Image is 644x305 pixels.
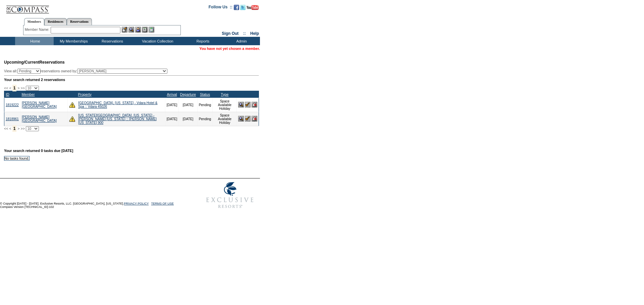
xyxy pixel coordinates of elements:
[222,31,238,36] a: Sign Out
[131,37,183,45] td: Vacation Collection
[213,112,237,126] td: Space Available Holiday
[221,37,260,45] td: Admin
[142,27,148,32] img: Reservations
[179,112,197,126] td: [DATE]
[67,18,92,25] a: Reservations
[17,127,19,131] span: >
[24,18,45,25] a: Members
[197,98,213,112] td: Pending
[240,5,246,10] img: Follow us on Twitter
[12,85,17,91] span: 1
[180,92,196,96] a: Departure
[247,7,259,11] a: Subscribe to our YouTube Channel
[247,5,259,10] img: Subscribe to our YouTube Channel
[12,125,17,132] span: 1
[69,116,75,122] img: There are insufficient days and/or tokens to cover this reservation
[20,86,24,90] span: >>
[22,115,57,123] a: [PERSON_NAME][GEOGRAPHIC_DATA]
[183,37,221,45] td: Reports
[4,60,39,65] span: Upcoming/Current
[221,92,228,96] a: Type
[209,4,232,12] td: Follow Us ::
[200,47,260,51] span: You have not yet chosen a member.
[44,18,67,25] a: Residences
[6,92,9,96] a: ID
[167,92,177,96] a: Arrival
[234,5,239,10] img: Become our fan on Facebook
[122,27,127,32] img: b_edit.gif
[200,178,260,212] img: Exclusive Resorts
[78,101,158,108] a: [GEOGRAPHIC_DATA], [US_STATE] - Vdara Hotel & Spa :: Vdara 45026
[151,202,174,205] a: TERMS OF USE
[4,156,30,160] td: No tasks found.
[165,98,178,112] td: [DATE]
[6,117,19,121] a: 1818961
[15,37,54,45] td: Home
[25,27,51,32] div: Member Name:
[250,31,259,36] a: Help
[4,78,259,82] div: Your search returned 2 reservations
[200,92,210,96] a: Status
[92,37,131,45] td: Reservations
[6,103,19,107] a: 1819222
[78,92,91,96] a: Property
[4,86,8,90] span: <<
[234,7,239,11] a: Become our fan on Facebook
[124,202,149,205] a: PRIVACY POLICY
[54,37,92,45] td: My Memberships
[238,116,244,122] img: View Reservation
[78,113,157,125] a: [US_STATE][GEOGRAPHIC_DATA], [US_STATE] - [PERSON_NAME] [US_STATE] :: [PERSON_NAME] [US_STATE] 900
[245,116,251,122] img: Confirm Reservation
[4,149,261,156] div: Your search returned 0 tasks due [DATE]
[243,31,246,36] span: ::
[252,102,257,107] img: Cancel Reservation
[238,102,244,107] img: View Reservation
[20,127,24,131] span: >>
[179,98,197,112] td: [DATE]
[149,27,154,32] img: b_calculator.gif
[213,98,237,112] td: Space Available Holiday
[128,27,134,32] img: View
[4,127,8,131] span: <<
[69,102,75,108] img: There are insufficient days and/or tokens to cover this reservation
[4,60,65,65] span: Reservations
[9,86,11,90] span: <
[245,102,251,107] img: Confirm Reservation
[135,27,141,32] img: Impersonate
[252,116,257,122] img: Cancel Reservation
[17,86,19,90] span: >
[22,101,57,108] a: [PERSON_NAME][GEOGRAPHIC_DATA]
[240,7,246,11] a: Follow us on Twitter
[9,127,11,131] span: <
[165,112,178,126] td: [DATE]
[4,69,170,74] div: View all: reservations owned by:
[21,92,35,96] a: Member
[197,112,213,126] td: Pending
